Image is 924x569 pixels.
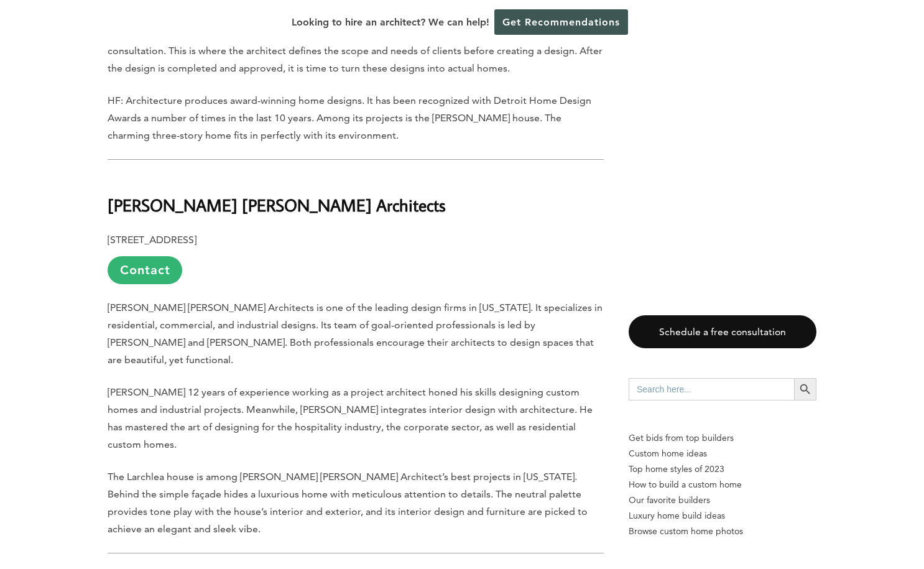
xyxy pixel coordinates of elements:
a: Get Recommendations [494,9,628,35]
a: Our favorite builders [629,493,816,508]
a: How to build a custom home [629,477,816,493]
a: Browse custom home photos [629,524,816,539]
a: Schedule a free consultation [629,315,816,348]
a: Top home styles of 2023 [629,461,816,477]
iframe: Drift Widget Chat Controller [685,479,909,554]
span: [PERSON_NAME] [PERSON_NAME] Architects is one of the leading design firms in [US_STATE]. It speci... [108,302,603,366]
p: Get bids from top builders [629,430,816,446]
a: Custom home ideas [629,446,816,461]
span: HF: ARchitecture presents clients with a clear, linear process for each project. The process star... [108,27,603,74]
span: HF: Architecture produces award-winning home designs. It has been recognized with Detroit Home De... [108,95,591,141]
span: [PERSON_NAME] 12 years of experience working as a project architect honed his skills designing cu... [108,386,593,450]
svg: Search [798,382,812,396]
a: Luxury home build ideas [629,508,816,524]
a: Contact [108,256,182,284]
span: The Larchlea house is among [PERSON_NAME] [PERSON_NAME] Architect’s best projects in [US_STATE]. ... [108,471,588,535]
input: Search here... [629,378,794,400]
b: [STREET_ADDRESS] [108,234,196,246]
b: [PERSON_NAME] [PERSON_NAME] Architects [108,194,446,216]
